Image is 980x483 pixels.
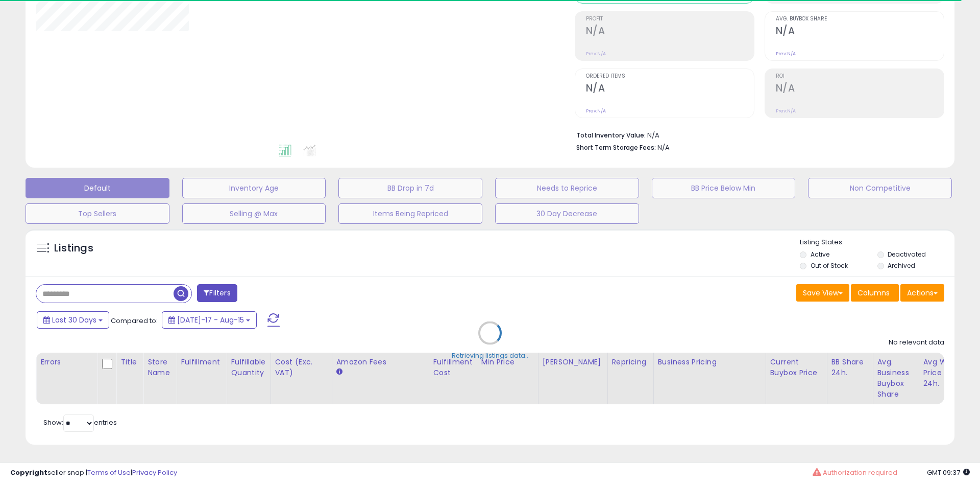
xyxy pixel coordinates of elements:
button: Selling @ Max [182,203,326,224]
h2: N/A [776,82,944,96]
b: Short Term Storage Fees: [576,143,656,152]
span: 2025-09-15 09:37 GMT [927,468,970,477]
button: BB Drop in 7d [338,178,482,198]
small: Prev: N/A [776,51,796,57]
button: BB Price Below Min [652,178,796,198]
small: Prev: N/A [776,108,796,114]
span: N/A [657,143,670,152]
span: Avg. Buybox Share [776,16,944,22]
small: Prev: N/A [586,108,606,114]
span: Profit [586,16,754,22]
button: 30 Day Decrease [495,203,639,224]
span: Ordered Items [586,74,754,79]
a: Terms of Use [87,468,131,477]
button: Default [26,178,169,198]
div: Retrieving listings data.. [452,351,528,360]
b: Total Inventory Value: [576,131,646,140]
a: Privacy Policy [132,468,177,477]
span: ROI [776,74,944,79]
h2: N/A [586,82,754,96]
button: Top Sellers [26,203,169,224]
button: Inventory Age [182,178,326,198]
small: Prev: N/A [586,51,606,57]
h2: N/A [776,25,944,39]
button: Non Competitive [808,178,952,198]
button: Items Being Repriced [338,203,482,224]
h2: N/A [586,25,754,39]
div: seller snap | | [10,468,177,478]
li: N/A [576,128,937,141]
button: Needs to Reprice [495,178,639,198]
strong: Copyright [10,468,47,477]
